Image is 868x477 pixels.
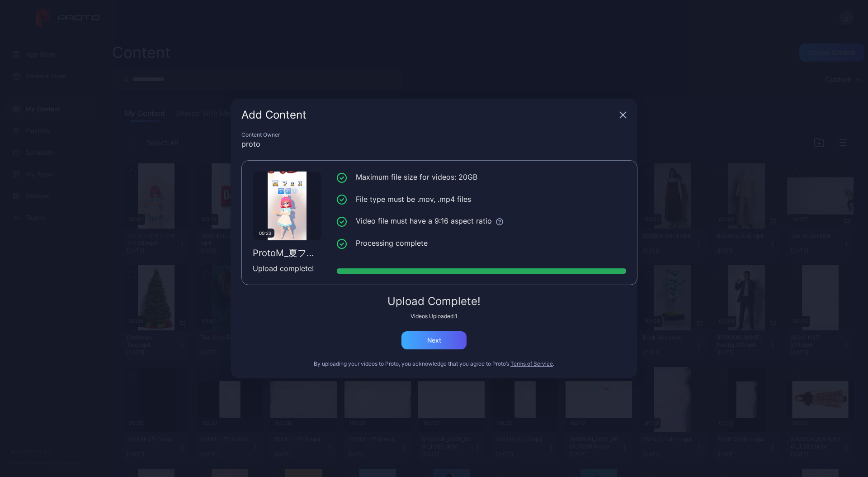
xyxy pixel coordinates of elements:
[427,337,441,344] div: Next
[253,248,321,258] div: ProtoM_夏フェスベルクック-1.mp4
[241,360,627,367] div: By uploading your videos to Proto, you acknowledge that you agree to Proto’s .
[337,215,626,227] li: Video file must have a 9:16 aspect ratio
[337,238,626,249] li: Processing complete
[241,296,627,307] div: Upload Complete!
[510,360,553,367] button: Terms of Service
[241,110,616,120] div: Add Content
[241,138,627,149] div: proto
[337,172,626,183] li: Maximum file size for videos: 20GB
[241,131,627,138] div: Content Owner
[255,229,274,238] div: 00:23
[401,331,467,349] button: Next
[337,194,626,205] li: File type must be .mov, .mp4 files
[253,263,321,274] div: Upload complete!
[241,313,627,320] div: Videos Uploaded: 1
